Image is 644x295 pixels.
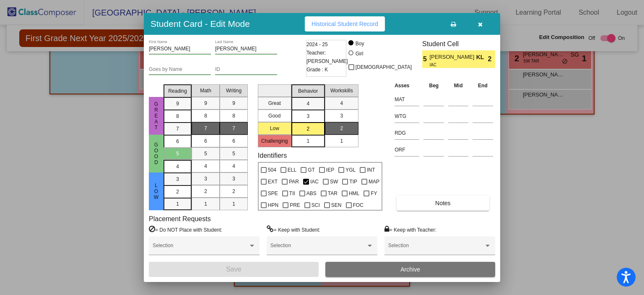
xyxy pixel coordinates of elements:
[305,16,385,31] button: Historical Student Record
[200,87,211,94] span: Math
[340,125,343,132] span: 2
[290,200,300,210] span: PRE
[204,162,207,170] span: 4
[149,225,222,234] label: = Do NOT Place with Student:
[204,200,207,208] span: 1
[367,165,375,175] span: INT
[176,100,179,107] span: 9
[306,112,309,120] span: 3
[421,81,446,90] th: Beg
[204,175,207,183] span: 3
[306,125,309,133] span: 2
[289,188,295,198] span: TII
[232,99,235,107] span: 9
[400,266,420,273] span: Archive
[232,188,235,195] span: 2
[312,21,378,27] span: Historical Student Record
[340,137,343,145] span: 1
[349,177,357,187] span: TIP
[232,175,235,183] span: 3
[268,165,276,175] span: 504
[340,99,343,107] span: 4
[298,87,318,95] span: Behavior
[176,163,179,170] span: 4
[176,138,179,145] span: 6
[153,101,160,131] span: Great
[168,87,187,95] span: Reading
[226,266,241,273] span: Save
[288,165,296,175] span: ELL
[268,188,278,198] span: SPE
[328,188,338,198] span: TAR
[340,112,343,120] span: 3
[422,40,495,48] h3: Student Cell
[232,150,235,157] span: 5
[392,81,421,90] th: Asses
[149,215,211,223] label: Placement Requests
[306,40,328,49] span: 2024 - 25
[268,200,278,210] span: HPN
[306,137,309,145] span: 1
[151,18,250,29] h3: Student Card - Edit Mode
[470,81,495,90] th: End
[331,200,342,210] span: SEN
[176,112,179,120] span: 8
[268,177,278,187] span: EXT
[232,162,235,170] span: 4
[312,200,320,210] span: SCI
[355,50,364,57] div: Girl
[356,62,412,72] span: [DEMOGRAPHIC_DATA]
[371,188,377,198] span: FY
[330,87,353,94] span: Workskills
[306,100,309,107] span: 4
[176,188,179,196] span: 2
[232,137,235,145] span: 6
[176,200,179,208] span: 1
[384,225,436,234] label: = Keep with Teacher:
[176,175,179,183] span: 3
[153,142,160,165] span: Good
[310,177,319,187] span: IAC
[326,165,334,175] span: IEP
[153,183,160,200] span: Low
[204,112,207,120] span: 8
[429,53,476,62] span: [PERSON_NAME]
[232,125,235,132] span: 7
[325,262,495,277] button: Archive
[395,144,419,156] input: assessment
[258,151,287,159] label: Identifiers
[435,200,451,206] span: Notes
[149,67,211,73] input: goes by name
[204,150,207,157] span: 5
[204,125,207,132] span: 7
[330,177,338,187] span: SW
[306,188,317,198] span: ABS
[308,165,315,175] span: GT
[369,177,379,187] span: MAP
[395,110,419,123] input: assessment
[232,112,235,120] span: 8
[176,125,179,133] span: 7
[397,196,489,211] button: Notes
[355,40,364,47] div: Boy
[267,225,320,234] label: = Keep with Student:
[345,165,356,175] span: YGL
[176,150,179,157] span: 5
[204,137,207,145] span: 6
[204,188,207,195] span: 2
[306,49,348,65] span: Teacher: [PERSON_NAME]
[204,99,207,107] span: 9
[429,62,470,68] span: IAC
[476,53,488,62] span: KL
[232,200,235,208] span: 1
[446,81,470,90] th: Mid
[306,65,328,74] span: Grade : K
[395,93,419,106] input: assessment
[226,87,241,94] span: Writing
[488,54,495,64] span: 2
[422,54,429,64] span: 5
[349,188,359,198] span: HML
[353,200,364,210] span: FOC
[395,127,419,139] input: assessment
[149,262,319,277] button: Save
